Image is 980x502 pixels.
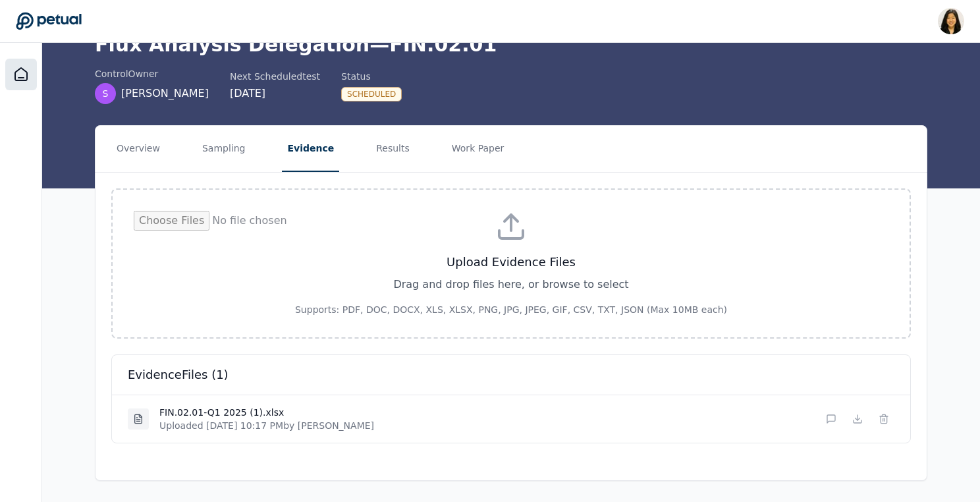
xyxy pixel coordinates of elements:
div: [DATE] [230,86,320,101]
p: Uploaded [DATE] 10:17 PM by [PERSON_NAME] [159,419,374,432]
h1: Flux Analysis Delegation — FIN.02.01 [95,33,927,57]
div: Next Scheduled test [230,70,320,83]
button: Evidence [282,126,339,172]
h4: FIN.02.01-Q1 2025 (1).xlsx [159,406,374,419]
h3: evidence Files ( 1 ) [128,366,894,384]
nav: Tabs [95,126,927,172]
button: Results [371,126,415,172]
span: [PERSON_NAME] [121,86,209,101]
div: Status [341,70,402,83]
button: Add/Edit Description [821,408,842,430]
button: Overview [111,126,165,172]
button: Download File [847,408,868,430]
img: Renee Park [938,8,964,34]
button: Work Paper [447,126,510,172]
a: Dashboard [5,59,37,90]
div: control Owner [95,67,209,80]
a: Go to Dashboard [16,12,82,30]
button: Delete File [873,408,894,430]
div: Scheduled [341,87,402,101]
button: Sampling [197,126,251,172]
span: S [103,87,109,100]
